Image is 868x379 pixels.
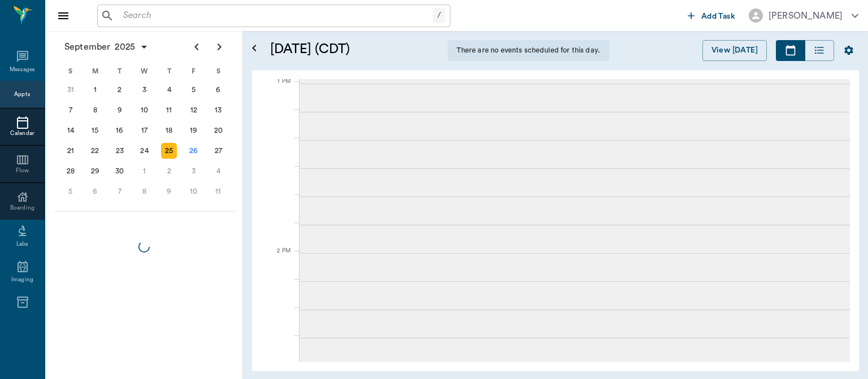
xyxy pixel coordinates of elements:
h5: [DATE] (CDT) [270,40,439,58]
span: September [62,39,112,55]
div: Wednesday, October 1, 2025 [137,163,153,179]
div: Sunday, September 21, 2025 [63,143,79,159]
div: Wednesday, September 17, 2025 [137,123,153,138]
button: Next page [208,36,231,58]
div: W [132,63,157,80]
button: View [DATE] [702,40,767,61]
div: Saturday, September 6, 2025 [210,82,226,98]
div: Saturday, October 4, 2025 [210,163,226,179]
input: Search [119,8,433,24]
div: Friday, October 10, 2025 [186,184,202,199]
div: Thursday, September 18, 2025 [161,123,177,138]
button: Close drawer [52,5,75,27]
div: Today, Friday, September 26, 2025 [186,143,202,159]
div: Thursday, October 9, 2025 [161,184,177,199]
button: September2025 [59,36,154,58]
div: / [433,8,445,23]
div: Wednesday, October 8, 2025 [137,184,153,199]
div: Tuesday, September 30, 2025 [112,163,128,179]
div: 1 PM [261,76,290,104]
div: Sunday, August 31, 2025 [63,82,79,98]
div: Saturday, September 20, 2025 [210,123,226,138]
div: Saturday, September 13, 2025 [210,102,226,118]
div: Wednesday, September 24, 2025 [137,143,153,159]
div: Monday, September 8, 2025 [87,102,103,118]
div: Thursday, September 4, 2025 [161,82,177,98]
button: Open calendar [248,27,261,70]
div: M [83,63,108,80]
div: Saturday, October 11, 2025 [210,184,226,199]
button: Previous page [185,36,208,58]
div: Tuesday, October 7, 2025 [112,184,128,199]
div: Sunday, September 7, 2025 [63,102,79,118]
div: Tuesday, September 16, 2025 [112,123,128,138]
div: 2 PM [261,245,290,273]
div: Appts [14,90,30,99]
div: Monday, September 22, 2025 [87,143,103,159]
div: Thursday, September 25, 2025 [161,143,177,159]
div: S [58,63,83,80]
div: F [181,63,206,80]
div: Friday, September 19, 2025 [186,123,202,138]
div: Labs [16,240,28,249]
div: Thursday, October 2, 2025 [161,163,177,179]
div: Monday, September 29, 2025 [87,163,103,179]
span: 2025 [112,39,137,55]
div: S [206,63,231,80]
div: Tuesday, September 9, 2025 [112,102,128,118]
div: Imaging [11,276,33,284]
div: [PERSON_NAME] [769,9,843,23]
button: [PERSON_NAME] [740,5,867,26]
div: Saturday, September 27, 2025 [210,143,226,159]
div: Monday, September 1, 2025 [87,82,103,98]
div: Friday, September 5, 2025 [186,82,202,98]
div: Sunday, October 5, 2025 [63,184,79,199]
div: Friday, October 3, 2025 [186,163,202,179]
div: Thursday, September 11, 2025 [161,102,177,118]
div: Sunday, September 28, 2025 [63,163,79,179]
iframe: Intercom live chat [11,341,38,368]
div: There are no events scheduled for this day. [448,40,609,61]
div: T [157,63,181,80]
div: Wednesday, September 3, 2025 [137,82,153,98]
div: Tuesday, September 2, 2025 [112,82,128,98]
div: Sunday, September 14, 2025 [63,123,79,138]
div: Monday, October 6, 2025 [87,184,103,199]
div: Wednesday, September 10, 2025 [137,102,153,118]
div: Monday, September 15, 2025 [87,123,103,138]
div: Messages [10,66,36,74]
div: Tuesday, September 23, 2025 [112,143,128,159]
div: T [107,63,132,80]
button: Add Task [683,5,740,26]
div: Friday, September 12, 2025 [186,102,202,118]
